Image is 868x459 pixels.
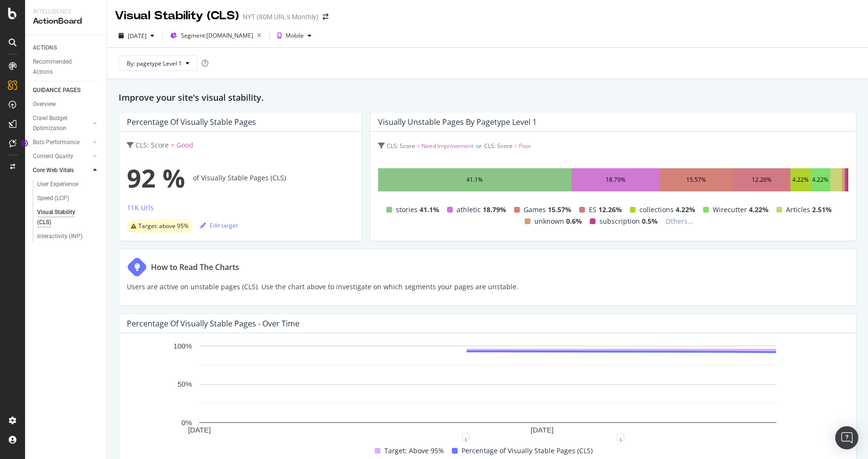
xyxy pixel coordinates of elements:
div: 41.1% [466,174,483,186]
div: 1 [617,433,624,441]
div: Overview [33,99,56,109]
span: Percentage of Visually Stable Pages (CLS) [461,445,593,457]
p: Users are active on unstable pages (CLS). Use the chart above to investigate on which segments yo... [127,281,518,293]
div: Interactivity (INP) [37,231,82,242]
span: Target: above 95% [138,223,189,229]
span: or [476,142,482,150]
span: 18.79% [483,204,506,216]
a: Overview [33,99,100,109]
div: 4.22% [812,174,828,186]
span: Articles [786,204,810,216]
span: = [171,140,175,149]
div: 4.22% [792,174,809,186]
span: CLS: Score [136,140,169,149]
span: Segment: [DOMAIN_NAME] [181,31,253,40]
span: ES [589,204,597,216]
a: Visual Stability (CLS) [37,207,100,228]
text: 50% [177,380,192,389]
div: 15.57% [686,174,706,186]
span: collections [639,204,674,216]
span: Wirecutter [713,204,747,216]
span: 0.6% [566,216,582,227]
span: 15.57% [548,204,571,216]
div: warning label [127,219,192,233]
span: CLS: Score [387,142,415,150]
a: Core Web Vitals [33,165,90,175]
div: 1 [462,433,470,441]
a: Content Quality [33,151,90,162]
div: Percentage of Visually Stable Pages [127,117,256,127]
div: Speed (LCP) [37,193,69,203]
div: ACTIONS [33,43,57,53]
div: Recommended Actions [33,57,91,77]
div: How to Read The Charts [151,261,239,273]
button: 11K Urls [127,202,154,217]
span: CLS: Score [484,142,513,150]
svg: A chart. [127,341,848,437]
div: ActionBoard [33,16,99,27]
h2: Improve your site's visual stability. [119,91,856,104]
span: = [514,142,517,150]
span: Good [176,140,193,149]
text: 0% [181,418,192,427]
span: athletic [457,204,481,216]
button: Mobile [273,28,315,43]
div: [DATE] [128,32,147,40]
span: 4.22% [676,204,695,216]
span: By: pagetype Level 1 [127,59,182,67]
div: Edit target [200,221,238,229]
a: GUIDANCE PAGES [33,85,100,95]
div: Content Quality [33,151,73,162]
span: Games [524,204,546,216]
text: 100% [174,342,192,350]
span: Poor [519,142,531,150]
div: GUIDANCE PAGES [33,85,81,95]
span: 2.51% [812,204,832,216]
span: Others... [662,216,697,227]
a: Crawl Budget Optimization [33,113,90,134]
div: arrow-right-arrow-left [323,13,328,20]
div: User Experience [37,179,78,189]
span: = [417,142,420,150]
span: 92 % [127,159,185,197]
text: [DATE] [531,426,554,434]
span: 12.26% [598,204,622,216]
span: 41.1% [420,204,439,216]
div: Visual Stability (CLS) [37,207,90,228]
a: Recommended Actions [33,57,100,77]
div: Open Intercom Messenger [835,426,858,449]
div: Intelligence [33,8,99,16]
div: Crawl Budget Optimization [33,113,83,134]
button: Edit target [200,217,238,233]
a: Speed (LCP) [37,193,100,203]
a: Bots Performance [33,137,90,148]
button: [DATE] [115,28,158,43]
div: 11K Urls [127,203,154,213]
span: subscription [599,216,640,227]
a: User Experience [37,179,100,189]
button: Segment:[DOMAIN_NAME] [166,28,265,43]
div: 18.79% [606,174,625,186]
div: Tooltip anchor [20,139,29,148]
div: Visually Unstable Pages by pagetype Level 1 [378,117,537,127]
span: 0.5% [642,216,658,227]
a: ACTIONS [33,43,100,53]
text: [DATE] [188,426,211,434]
div: Percentage of Visually Stable Pages - Over Time [127,319,299,328]
span: stories [396,204,418,216]
div: Bots Performance [33,137,80,148]
span: Target: Above 95% [384,445,444,457]
span: unknown [534,216,564,227]
div: 12.26% [752,174,772,186]
div: Mobile [285,33,304,39]
div: NYT (80M URL's Monthly) [243,12,319,22]
button: By: pagetype Level 1 [119,55,198,71]
a: Interactivity (INP) [37,231,100,242]
div: Visual Stability (CLS) [115,8,239,24]
div: Core Web Vitals [33,165,74,175]
span: Need Improvement [421,142,474,150]
span: 4.22% [749,204,769,216]
div: of Visually Stable Pages (CLS) [127,159,354,197]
